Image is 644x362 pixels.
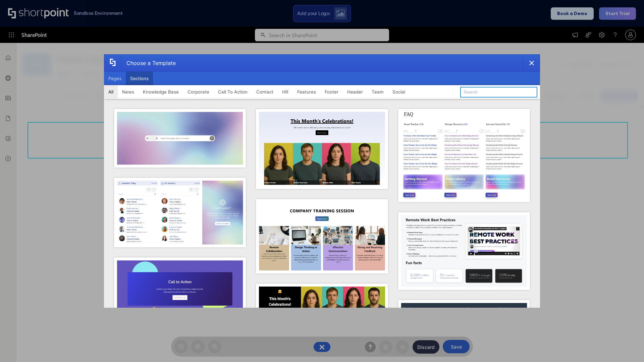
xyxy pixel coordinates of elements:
[118,85,139,99] button: News
[388,85,410,99] button: Social
[104,85,118,99] button: All
[320,85,343,99] button: Footer
[126,72,153,85] button: Sections
[252,85,278,99] button: Contact
[214,85,252,99] button: Call To Action
[104,54,540,308] div: template selector
[104,72,126,85] button: Pages
[343,85,367,99] button: Header
[460,87,537,98] input: Search
[367,85,388,99] button: Team
[278,85,293,99] button: HR
[121,55,176,71] div: Choose a Template
[293,85,320,99] button: Features
[183,85,214,99] button: Corporate
[139,85,183,99] button: Knowledge Base
[610,330,644,362] iframe: Chat Widget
